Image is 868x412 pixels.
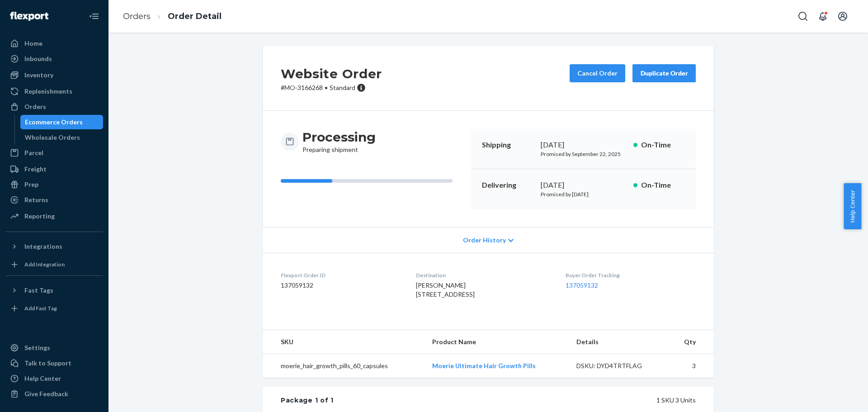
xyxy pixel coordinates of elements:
[24,87,72,96] div: Replenishments
[569,330,669,354] th: Details
[24,195,48,204] div: Returns
[24,359,71,368] div: Talk to Support
[5,209,103,223] a: Reporting
[24,180,38,189] div: Prep
[541,140,626,150] div: [DATE]
[116,3,229,30] ol: breadcrumbs
[5,36,103,51] a: Home
[5,239,103,254] button: Integrations
[416,271,551,279] dt: Destination
[5,371,103,386] a: Help Center
[5,341,103,355] a: Settings
[24,242,62,251] div: Integrations
[281,83,382,92] p: # MO-3166268
[325,84,328,91] span: •
[24,71,53,80] div: Inventory
[334,396,696,405] div: 1 SKU 3 Units
[123,11,151,21] a: Orders
[566,281,598,289] a: 137059132
[25,133,80,142] div: Wholesale Orders
[281,396,334,405] div: Package 1 of 1
[566,271,696,279] dt: Buyer Order Tracking
[669,354,714,378] td: 3
[24,102,46,111] div: Orders
[24,260,65,268] div: Add Integration
[24,374,61,383] div: Help Center
[794,7,812,25] button: Open Search Box
[24,212,55,221] div: Reporting
[5,356,103,370] a: Talk to Support
[281,281,401,290] dd: 137059132
[834,7,852,25] button: Open account menu
[5,257,103,272] a: Add Integration
[281,64,382,83] h2: Website Order
[20,115,104,129] a: Ecommerce Orders
[25,118,83,127] div: Ecommerce Orders
[168,11,222,21] a: Order Detail
[640,69,688,78] div: Duplicate Order
[5,68,103,82] a: Inventory
[330,84,355,91] span: Standard
[541,180,626,190] div: [DATE]
[24,389,68,398] div: Give Feedback
[5,301,103,316] a: Add Fast Tag
[24,54,52,63] div: Inbounds
[5,283,103,298] button: Fast Tags
[24,148,43,157] div: Parcel
[302,129,376,154] div: Preparing shipment
[570,64,625,82] button: Cancel Order
[416,281,475,298] span: [PERSON_NAME] [STREET_ADDRESS]
[5,162,103,176] a: Freight
[641,180,685,190] p: On-Time
[425,330,569,354] th: Product Name
[85,7,103,25] button: Close Navigation
[5,387,103,401] button: Give Feedback
[5,177,103,192] a: Prep
[814,7,832,25] button: Open notifications
[541,190,626,198] p: Promised by [DATE]
[541,150,626,158] p: Promised by September 22, 2025
[432,362,536,369] a: Moerie Ultimate Hair Growth Pills
[632,64,696,82] button: Duplicate Order
[482,180,533,190] p: Delivering
[24,165,47,174] div: Freight
[576,361,661,370] div: DSKU: DYD4TRTFLAG
[641,140,685,150] p: On-Time
[10,12,48,21] img: Flexport logo
[669,330,714,354] th: Qty
[5,52,103,66] a: Inbounds
[482,140,533,150] p: Shipping
[20,130,104,145] a: Wholesale Orders
[5,99,103,114] a: Orders
[24,39,42,48] div: Home
[5,84,103,99] a: Replenishments
[24,343,50,352] div: Settings
[302,129,376,145] h3: Processing
[263,354,425,378] td: moerie_hair_growth_pills_60_capsules
[5,146,103,160] a: Parcel
[463,236,506,245] span: Order History
[263,330,425,354] th: SKU
[5,193,103,207] a: Returns
[24,286,53,295] div: Fast Tags
[281,271,401,279] dt: Flexport Order ID
[844,183,861,229] button: Help Center
[24,304,57,312] div: Add Fast Tag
